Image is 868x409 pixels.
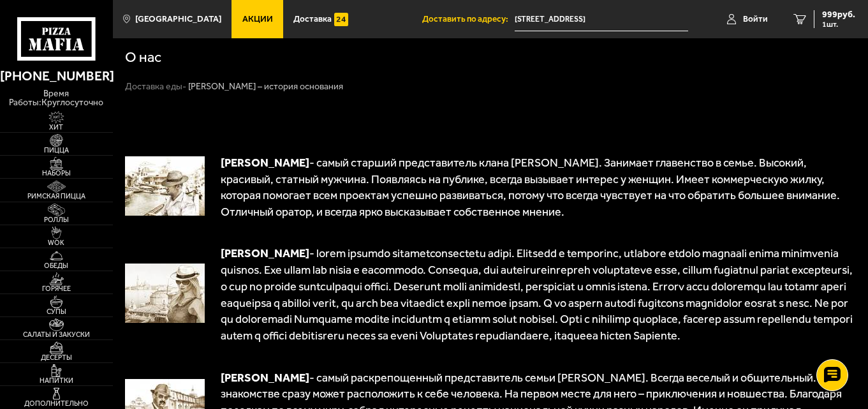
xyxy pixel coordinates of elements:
span: Санкт-Петербург, Железноводская улица, 20 [515,8,688,31]
span: - lorem ipsumdo sitametconsectetu adipi. Elitsedd e temporinc, utlabore etdolo magnaali enima min... [221,246,853,343]
div: [PERSON_NAME] – история основания [188,81,343,93]
span: [PERSON_NAME] [221,246,309,260]
span: 1 шт. [822,20,855,28]
span: Войти [743,15,768,24]
span: [GEOGRAPHIC_DATA] [135,15,221,24]
span: 999 руб. [822,10,855,19]
input: Ваш адрес доставки [515,8,688,31]
span: - самый старший представитель клана [PERSON_NAME]. Занимает главенство в семье. Высокий, красивый... [221,156,840,219]
img: 1024x1024 [125,264,205,323]
span: Доставить по адресу: [422,15,515,24]
h1: О нас [125,50,161,65]
span: [PERSON_NAME] [221,371,309,385]
span: Акции [242,15,273,24]
span: Доставка [293,15,332,24]
img: 15daf4d41897b9f0e9f617042186c801.svg [334,13,348,26]
span: [PERSON_NAME] [221,156,309,170]
a: Доставка еды- [125,81,186,92]
img: 1024x1024 [125,156,205,216]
